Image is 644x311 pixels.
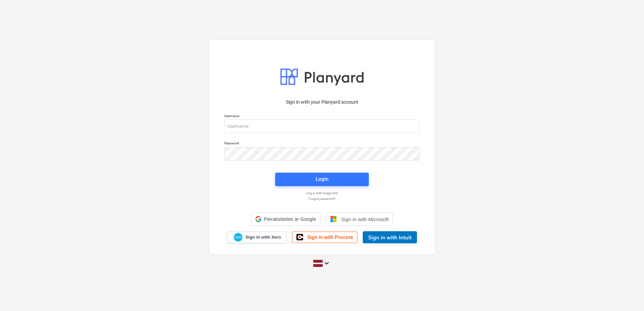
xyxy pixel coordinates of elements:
[224,141,420,147] p: Password
[316,175,328,183] div: Login
[246,234,281,240] span: Sign in with Xero
[227,232,287,243] a: Sign in with Xero
[224,99,420,106] p: Sign in with your Planyard account
[234,233,243,242] img: Xero logo
[264,216,316,222] span: Pierakstieties ar Google
[251,212,321,226] div: Pierakstieties ar Google
[330,216,337,222] img: Microsoft logo
[224,114,420,119] p: Username
[275,173,369,186] button: Login
[341,216,389,222] span: Sign in with Microsoft
[224,119,420,133] input: Username
[292,232,357,243] a: Sign in with Procore
[307,234,353,240] span: Sign in with Procore
[323,259,331,267] i: keyboard_arrow_down
[221,197,423,201] a: Forgot password?
[221,191,423,195] a: Log in with magic link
